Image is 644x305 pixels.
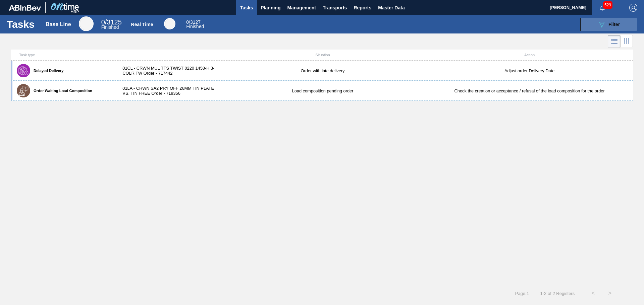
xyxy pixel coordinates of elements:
[603,1,612,9] span: 529
[30,69,64,73] label: Delayed Delivery
[426,88,633,93] div: Check the creation or acceptance / refusal of the load composition for the order
[30,89,92,93] label: Order Waiting Load Composition
[219,88,426,93] div: Load composition pending order
[79,16,94,31] div: Base Line
[426,68,633,73] div: Adjust order Delivery Date
[116,66,219,76] div: 01CL - CRWN MUL TFS TWIST 0220 1458-H 3-COLR TW Order - 717442
[608,22,620,27] span: Filter
[515,291,529,296] span: Page : 1
[539,291,575,296] span: 1 - 2 of 2 Registers
[323,4,347,12] span: Transports
[9,5,41,11] img: TNhmsLtSVTkK8tSr43FrP2fwEKptu5GPRR3wAAAABJRU5ErkJggg==
[354,4,371,12] span: Reports
[621,35,633,48] div: Card Vision
[219,68,426,73] div: Order with late delivery
[101,18,105,26] span: 0
[7,20,36,28] h1: Tasks
[101,18,122,26] span: / 3125
[629,4,637,12] img: Logout
[116,86,219,96] div: 01LA - CRWN SA2 PRY OFF 26MM TIN PLATE VS. TIN FREE Order - 719356
[186,24,204,29] span: Finished
[101,19,122,29] div: Base Line
[186,19,201,25] span: / 3127
[239,4,254,12] span: Tasks
[585,285,601,302] button: <
[186,19,189,25] span: 0
[426,53,633,57] div: Action
[219,53,426,57] div: Situation
[131,22,153,27] div: Real Time
[261,4,280,12] span: Planning
[580,18,637,31] button: Filter
[164,18,175,29] div: Real Time
[378,4,405,12] span: Master Data
[287,4,316,12] span: Management
[601,285,618,302] button: >
[608,35,621,48] div: List Vision
[592,3,613,12] button: Notifications
[46,21,71,27] div: Base Line
[101,24,119,30] span: Finished
[186,20,204,29] div: Real Time
[12,53,116,57] div: Task type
